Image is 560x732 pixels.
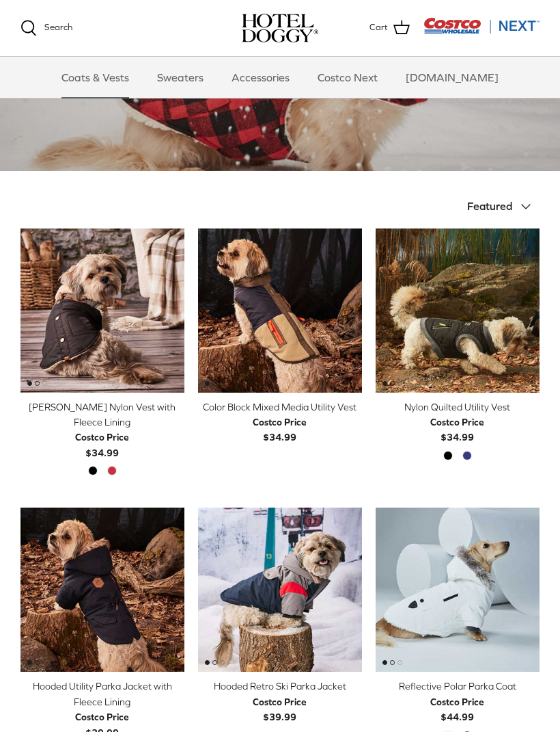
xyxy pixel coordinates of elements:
a: Visit Costco Next [423,26,540,36]
div: Costco Price [430,694,484,709]
a: hoteldoggy.com hoteldoggycom [242,14,318,42]
a: Hooded Retro Ski Parka Jacket [198,508,362,672]
div: Nylon Quilted Utility Vest [376,400,540,415]
a: Costco Next [305,57,390,98]
a: Search [20,20,72,36]
b: $34.99 [75,430,129,458]
a: Nylon Quilted Utility Vest Costco Price$34.99 [376,400,540,445]
b: $44.99 [430,694,484,722]
a: Reflective Polar Parka Coat Costco Price$44.99 [376,679,540,724]
a: Nylon Quilted Utility Vest [376,228,540,393]
b: $34.99 [430,415,484,443]
div: [PERSON_NAME] Nylon Vest with Fleece Lining [20,400,184,430]
div: Hooded Utility Parka Jacket with Fleece Lining [20,679,184,709]
a: Hooded Utility Parka Jacket with Fleece Lining [20,508,184,672]
div: Costco Price [253,415,307,430]
a: Sweaters [145,57,216,98]
a: Hooded Retro Ski Parka Jacket Costco Price$39.99 [198,679,362,724]
span: Featured [467,200,512,212]
a: [DOMAIN_NAME] [393,57,511,98]
span: Search [44,22,72,32]
a: Reflective Polar Parka Coat [376,508,540,672]
a: Cart [369,19,410,37]
b: $34.99 [253,415,307,443]
button: Featured [467,192,540,222]
a: Coats & Vests [49,57,141,98]
span: Cart [369,21,388,35]
a: Color Block Mixed Media Utility Vest [198,228,362,393]
a: [PERSON_NAME] Nylon Vest with Fleece Lining Costco Price$34.99 [20,400,184,461]
a: Melton Nylon Vest with Fleece Lining [20,228,184,393]
div: Costco Price [430,415,484,430]
div: Costco Price [75,430,129,445]
a: Accessories [219,57,302,98]
img: hoteldoggycom [242,14,318,42]
b: $39.99 [253,694,307,722]
div: Costco Price [75,709,129,724]
div: Color Block Mixed Media Utility Vest [198,400,362,415]
div: Hooded Retro Ski Parka Jacket [198,679,362,694]
a: Color Block Mixed Media Utility Vest Costco Price$34.99 [198,400,362,445]
div: Reflective Polar Parka Coat [376,679,540,694]
img: tan dog wearing a blue & brown vest [198,228,362,393]
div: Costco Price [253,694,307,709]
img: Costco Next [423,17,540,34]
